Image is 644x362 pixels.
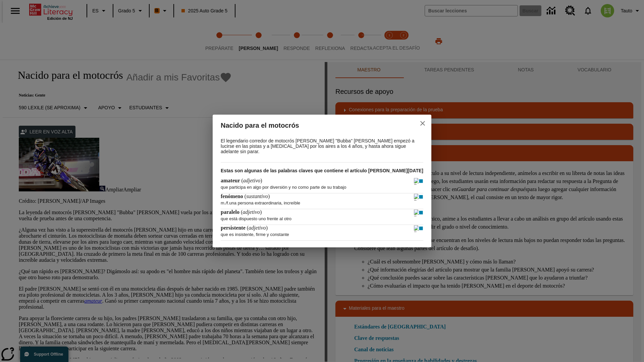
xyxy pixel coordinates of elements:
[221,213,422,221] p: que está dispuesto uno frente al otro
[221,200,225,205] span: m.
[419,209,423,216] img: Detener - paralelo
[414,225,419,232] img: Reproducir - persistente
[419,225,423,232] img: Detener - persistente
[221,229,422,237] p: que es insistente, firme y constante
[221,193,245,199] span: fenómeno
[246,193,268,199] span: sustantivo
[221,178,262,184] h4: ( )
[415,115,431,131] button: close
[221,181,422,190] p: que participa en algo por diversión y no como parte de su trabajo
[414,194,419,200] img: Reproducir - fenómeno
[221,120,403,131] h2: Nacido para el motocrós
[243,178,261,183] span: adjetivo
[221,225,268,231] h4: ( )
[419,178,423,185] img: Detener - amateur
[221,178,241,183] span: amateur
[221,225,247,231] span: persistente
[221,163,423,178] h3: Estas son algunas de las palabras claves que contiene el artículo [PERSON_NAME][DATE]
[414,178,419,185] img: Reproducir - amateur
[227,200,229,205] span: f.
[221,193,270,199] h4: ( )
[221,197,422,205] p: / una persona extraordinaria, increíble
[221,138,422,154] p: El legendario corredor de motocrós [PERSON_NAME] "Bubba" [PERSON_NAME] empezó a lucirse en las pi...
[414,209,419,216] img: Reproducir - paralelo
[249,225,266,231] span: adjetivo
[419,194,423,200] img: Detener - fenómeno
[221,209,262,215] h4: ( )
[243,209,260,215] span: adjetivo
[221,209,241,215] span: paralelo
